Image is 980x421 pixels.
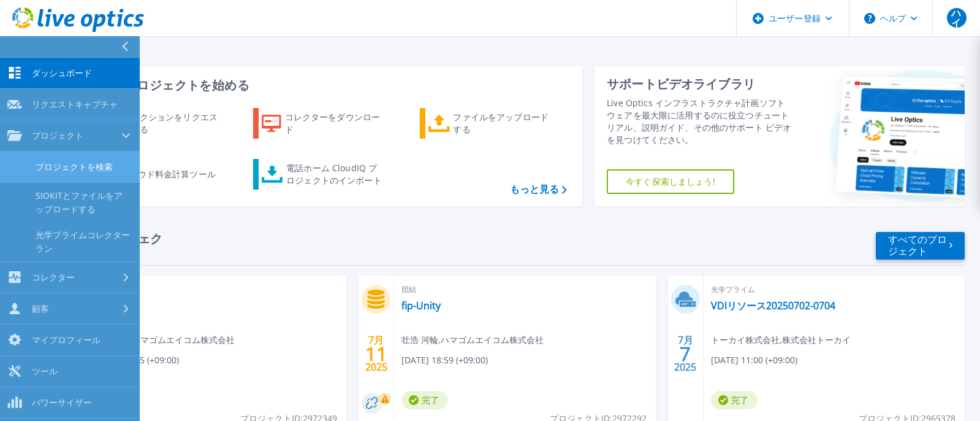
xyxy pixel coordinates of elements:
a: fip-Unity [401,299,441,312]
font: 今すぐ探索しましょう! [626,176,715,187]
font: サポートビデオライブラリ [607,75,755,92]
font: 7月 [678,333,693,347]
font: すべてのプロジェクト [888,233,947,258]
a: コレクションをリクエストする [87,108,224,139]
font: 光学プライムコレクターラン [36,229,130,254]
font: 2025 [674,360,696,374]
a: コレクターをダウンロード [253,108,390,139]
a: ファイルをアップロードする [420,108,556,139]
font: コレクターをダウンロード [285,111,381,135]
font: 新しいプロジェクトを始める [87,77,249,93]
font: ハイ [951,6,961,29]
font: もっと見る [510,182,560,196]
font: マイプロフィール [32,334,101,346]
font: 完了 [422,394,439,406]
font: ハマゴムエイコム株式会社 [132,334,235,346]
font: , [438,334,441,346]
font: Live Optics インフラストラクチャ計画ソフトウェアを最大限に活用するのに役立つチュートリアル、説明ガイド、その他のサポート ビデオを見つけてください。 [607,97,791,145]
a: もっと見る [510,183,568,195]
font: [DATE] 11:00 (+09:00) [711,354,797,366]
font: 団結 [401,284,416,295]
font: 7 [680,341,691,366]
font: 顧客 [32,303,49,314]
font: 壮浩 河輪 [401,334,438,346]
font: fip-Unity [401,299,441,312]
font: ツール [32,365,58,377]
font: 光学プライム [711,284,755,295]
font: プロジェクト [32,129,83,141]
font: SIOKITとファイルをアップロードする [36,190,123,215]
font: ヘルプ [880,12,906,24]
font: コレクションをリクエストする [122,111,218,135]
font: 完了 [731,394,748,406]
font: 電話ホーム CloudIQ プロジェクトのインポート [286,162,382,186]
font: ハマゴムエイコム株式会社 [441,334,544,346]
font: 7月 [368,333,384,347]
font: コレクター [32,271,75,283]
font: パワーサイザー [32,396,92,408]
font: プロジェクトを検索 [36,161,113,172]
a: クラウド料金計算ツール [87,159,224,190]
font: ユーザー登録 [769,12,821,24]
a: VDIリソース20250702-0704 [711,299,835,312]
font: [DATE] 18:59 (+09:00) [401,354,488,366]
font: ダッシュボード [32,67,92,79]
font: トーカイ株式会社 [711,334,780,346]
a: すべてのプロジェクト [876,232,965,260]
font: 2025 [365,360,387,374]
font: 株式会社トーカイ [782,334,851,346]
font: VDIリソース20250702-0704 [711,299,835,312]
font: 11 [365,341,387,366]
font: ファイルをアップロードする [453,111,549,135]
font: クラウド料金計算ツール [120,168,216,180]
font: リクエストキャプチャ [32,98,118,110]
font: , [780,334,782,346]
a: 今すぐ探索しましょう! [607,169,734,194]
